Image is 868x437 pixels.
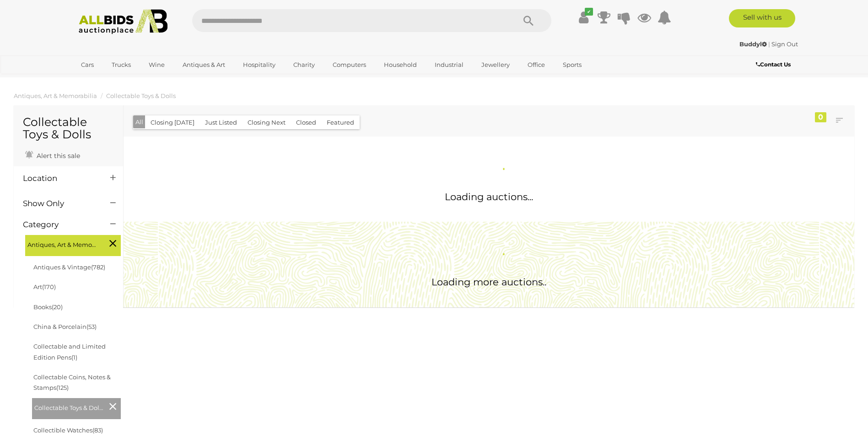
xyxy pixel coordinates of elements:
a: Sign Out [771,40,798,48]
span: Loading auctions... [445,191,533,202]
div: 0 [815,112,826,122]
a: Office [522,57,551,72]
span: (20) [52,303,63,311]
a: Sell with us [729,9,795,27]
strong: Buddyl [739,40,767,48]
a: Antiques, Art & Memorabilia [14,92,97,99]
a: Antiques & Vintage(782) [33,263,105,271]
a: China & Porcelain(53) [33,323,97,330]
a: Household [378,57,423,72]
a: Hospitality [237,57,281,72]
a: ✔ [577,9,591,26]
span: (53) [86,323,97,330]
a: Books(20) [33,303,63,311]
a: Art(170) [33,283,56,290]
a: Contact Us [756,60,793,70]
a: Cars [75,57,100,72]
a: Antiques & Art [177,57,231,72]
span: (170) [42,283,56,290]
h1: Collectable Toys & Dolls [23,116,114,141]
a: Collectable Toys & Dolls [106,92,176,99]
a: Alert this sale [23,148,82,162]
span: (782) [91,263,105,271]
a: Sports [557,57,588,72]
span: Alert this sale [34,152,80,160]
b: Contact Us [756,61,791,68]
a: Charity [287,57,321,72]
button: Featured [321,115,360,130]
span: (125) [56,384,69,391]
span: (1) [71,354,77,361]
a: Buddyl [739,40,768,48]
button: Closing Next [242,115,291,130]
a: Collectable Coins, Notes & Stamps(125) [33,373,111,391]
span: | [768,40,770,48]
a: Trucks [106,57,137,72]
a: [GEOGRAPHIC_DATA] [75,72,152,87]
a: Wine [143,57,171,72]
a: Jewellery [475,57,516,72]
h4: Location [23,174,97,183]
a: Collectable and Limited Edition Pens(1) [33,343,106,361]
span: Antiques, Art & Memorabilia [27,237,96,250]
span: Collectable Toys & Dolls [34,400,103,413]
button: Closed [291,115,322,130]
button: Just Listed [199,115,243,130]
span: (83) [92,426,103,434]
button: Search [506,9,551,32]
button: All [133,115,146,129]
img: Allbids.com.au [74,9,173,34]
h4: Show Only [23,199,97,208]
h4: Category [23,220,97,229]
i: ✔ [585,8,593,16]
button: Closing [DATE] [145,115,200,130]
a: Computers [327,57,372,72]
a: Collectible Watches(83) [33,426,103,434]
span: Loading more auctions.. [431,276,546,288]
a: Industrial [429,57,469,72]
